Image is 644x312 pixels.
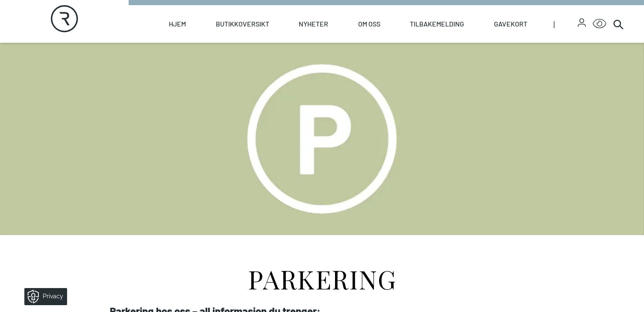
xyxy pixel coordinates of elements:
[216,5,269,43] a: Butikkoversikt
[169,5,186,43] a: Hjem
[410,5,464,43] a: Tilbakemelding
[553,5,578,43] span: |
[494,5,527,43] a: Gavekort
[593,17,606,31] button: Open Accessibility Menu
[9,285,78,308] iframe: Manage Preferences
[358,5,380,43] a: Om oss
[299,5,328,43] a: Nyheter
[110,259,534,291] h1: PARKERING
